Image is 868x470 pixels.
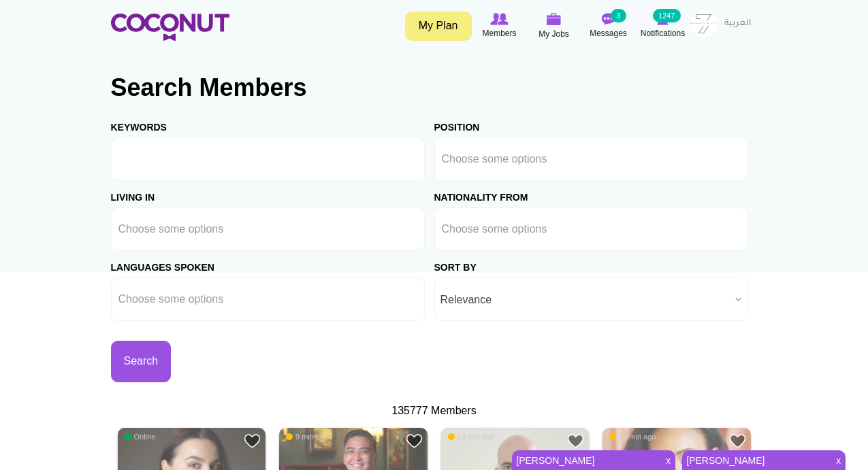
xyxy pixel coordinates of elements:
span: 9 min ago [286,432,328,441]
a: Messages Messages 3 [581,10,636,41]
span: 14 min ago [609,432,656,441]
a: Add to Favourites [729,433,746,450]
img: Browse Members [490,13,508,25]
div: 135777 Members [111,403,758,419]
span: Messages [590,27,627,40]
span: Notifications [641,27,685,40]
a: My Plan [405,12,472,41]
label: Position [434,111,480,134]
label: Sort by [434,251,477,274]
span: x [661,451,675,470]
span: Members [482,27,516,40]
small: 1247 [653,9,680,22]
a: Add to Favourites [567,433,584,450]
span: My Jobs [539,27,569,41]
a: Add to Favourites [406,433,423,450]
button: Search [111,341,172,382]
a: Notifications Notifications 1247 [636,10,690,41]
span: 13 min ago [448,432,494,441]
span: Online [125,432,156,441]
img: My Jobs [547,13,562,25]
label: Languages Spoken [111,251,214,274]
span: x [831,451,846,470]
a: [PERSON_NAME] [512,451,658,470]
img: Home [111,14,229,41]
a: My Jobs My Jobs [527,10,581,42]
a: Add to Favourites [244,433,261,450]
a: العربية [718,10,758,37]
h2: Search Members [111,71,758,104]
label: Nationality From [434,181,528,204]
img: Messages [602,13,615,25]
label: Keywords [111,111,167,134]
label: Living in [111,181,155,204]
small: 3 [611,9,626,22]
a: [PERSON_NAME] [682,451,828,470]
a: Browse Members Members [472,10,527,41]
span: Relevance [440,278,730,322]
